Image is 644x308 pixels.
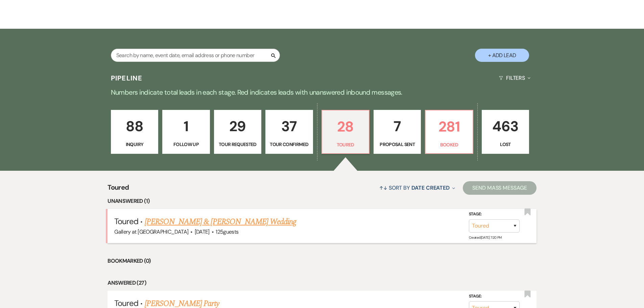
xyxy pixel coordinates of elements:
a: 28Toured [321,110,369,154]
span: Toured [114,216,138,227]
span: ↑↓ [379,184,387,191]
li: Answered (27) [108,279,536,287]
a: 29Tour Requested [214,110,261,154]
label: Stage: [469,293,520,300]
p: 37 [270,115,308,138]
button: Filters [496,69,533,87]
p: Toured [326,141,365,148]
li: Unanswered (1) [108,197,536,206]
a: 1Follow Up [162,110,210,154]
span: Gallery at [GEOGRAPHIC_DATA] [114,228,188,235]
span: Date Created [411,184,450,191]
p: 28 [326,115,365,138]
p: 463 [486,115,525,138]
p: 1 [167,115,205,138]
p: Follow Up [167,141,205,148]
button: Send Mass Message [463,181,536,195]
li: Bookmarked (0) [108,257,536,265]
p: 281 [430,115,468,138]
p: Tour Requested [218,141,257,148]
p: Numbers indicate total leads in each stage. Red indicates leads with unanswered inbound messages. [79,87,566,98]
span: Created: [DATE] 7:20 PM [469,235,502,240]
button: + Add Lead [475,49,529,62]
a: 281Booked [425,110,473,154]
a: 88Inquiry [111,110,158,154]
p: Tour Confirmed [270,141,308,148]
a: [PERSON_NAME] & [PERSON_NAME] Wedding [145,216,296,228]
span: [DATE] [195,228,210,235]
button: Sort By Date Created [377,179,458,197]
p: 7 [378,115,416,138]
span: 125 guests [216,228,238,235]
p: Inquiry [115,141,154,148]
p: 88 [115,115,154,138]
a: 37Tour Confirmed [265,110,313,154]
p: 29 [218,115,257,138]
p: Proposal Sent [378,141,416,148]
a: 7Proposal Sent [374,110,421,154]
p: Lost [486,141,525,148]
h3: Pipeline [111,73,143,83]
input: Search by name, event date, email address or phone number [111,49,280,62]
p: Booked [430,141,468,148]
label: Stage: [469,211,520,218]
span: Toured [108,182,129,197]
a: 463Lost [482,110,529,154]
